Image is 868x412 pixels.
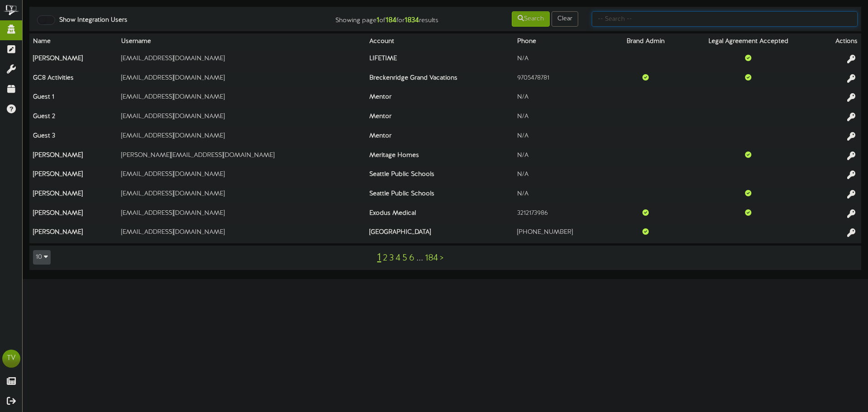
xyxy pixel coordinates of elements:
th: [PERSON_NAME] [29,147,118,166]
td: [EMAIL_ADDRESS][DOMAIN_NAME] [118,185,366,205]
th: [PERSON_NAME] [29,166,118,186]
th: Mentor [366,109,514,128]
th: Phone [514,33,611,50]
th: Guest 2 [29,109,118,128]
input: -- Search -- [592,11,858,27]
th: [PERSON_NAME] [29,185,118,205]
th: Legal Agreement Accepted [681,33,816,50]
th: Mentor [366,89,514,109]
td: [PERSON_NAME][EMAIL_ADDRESS][DOMAIN_NAME] [118,147,366,166]
a: 1 [377,252,381,264]
td: [EMAIL_ADDRESS][DOMAIN_NAME] [118,224,366,243]
td: N/A [514,50,611,70]
td: [EMAIL_ADDRESS][DOMAIN_NAME] [118,70,366,89]
th: Actions [816,33,861,50]
th: Breckenridge Grand Vacations [366,70,514,89]
td: 9705478781 [514,70,611,89]
a: > [440,253,443,263]
td: N/A [514,166,611,186]
th: LIFETIME [366,50,514,70]
button: 10 [33,250,51,265]
td: [EMAIL_ADDRESS][DOMAIN_NAME] [118,166,366,186]
button: Search [512,11,550,27]
a: 184 [425,253,438,263]
th: [PERSON_NAME] [29,224,118,243]
td: [EMAIL_ADDRESS][DOMAIN_NAME] [118,89,366,109]
a: 6 [409,253,415,263]
th: Meritage Homes [366,147,514,166]
td: N/A [514,128,611,147]
a: 2 [383,253,387,263]
th: Guest 1 [29,89,118,109]
td: [EMAIL_ADDRESS][DOMAIN_NAME] [118,205,366,224]
td: N/A [514,147,611,166]
div: TV [2,350,20,368]
div: Showing page of for results [306,10,445,26]
td: [EMAIL_ADDRESS][DOMAIN_NAME] [118,128,366,147]
td: N/A [514,109,611,128]
a: 4 [396,253,401,263]
th: Username [118,33,366,50]
th: [PERSON_NAME] [29,205,118,224]
th: Brand Admin [611,33,681,50]
th: Exodus Medical [366,205,514,224]
th: [PERSON_NAME] [29,50,118,70]
td: N/A [514,89,611,109]
th: [GEOGRAPHIC_DATA] [366,224,514,243]
button: Clear [552,11,578,27]
strong: 1834 [405,16,419,24]
th: Seattle Public Schools [366,185,514,205]
td: 3212173986 [514,205,611,224]
strong: 1 [377,16,379,24]
td: N/A [514,185,611,205]
strong: 184 [386,16,396,24]
label: Show Integration Users [52,16,127,25]
th: Account [366,33,514,50]
a: 3 [389,253,394,263]
td: [PHONE_NUMBER] [514,224,611,243]
th: GC8 Activities [29,70,118,89]
th: Name [29,33,118,50]
a: ... [416,253,423,263]
th: Guest 3 [29,128,118,147]
th: Seattle Public Schools [366,166,514,186]
td: [EMAIL_ADDRESS][DOMAIN_NAME] [118,50,366,70]
th: Mentor [366,128,514,147]
a: 5 [402,253,407,263]
td: [EMAIL_ADDRESS][DOMAIN_NAME] [118,109,366,128]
